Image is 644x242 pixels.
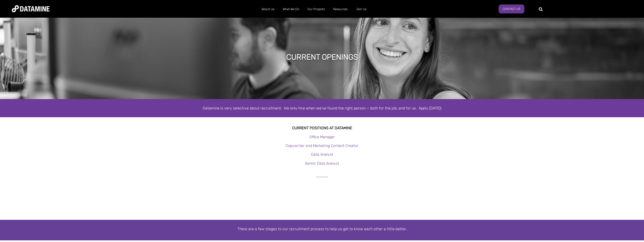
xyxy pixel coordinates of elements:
a: Contact Us [499,4,524,13]
a: Join Us [352,3,371,15]
a: Senior Data Analyst [305,161,339,166]
a: Copywriter and Marketing Content Creator [286,143,358,148]
strong: Current Positions at datamine [292,126,352,130]
a: Data Analyst [311,152,333,157]
img: Datamine [12,5,50,12]
a: What We Do [278,3,303,15]
h1: Current Openings [286,52,358,62]
a: Resources [329,3,352,15]
div: Datamine is very selective about recruitment. We only hire when we've found the right person — bo... [188,105,457,111]
p: There are a few stages to our recruitment process to help us get to know each other a little better. [188,226,457,232]
a: About Us [257,3,278,15]
a: Our Projects [303,3,329,15]
a: Office Manager [309,135,335,139]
